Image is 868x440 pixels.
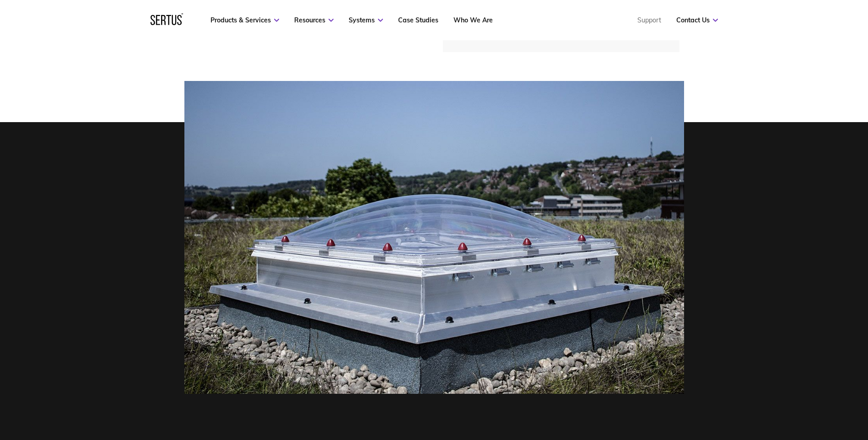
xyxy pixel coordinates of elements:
a: Systems [349,16,383,24]
a: Case Studies [398,16,438,24]
a: Support [637,16,661,24]
a: Products & Services [210,16,279,24]
a: Resources [294,16,334,24]
a: Contact Us [676,16,718,24]
a: Who We Are [453,16,493,24]
iframe: Chat Widget [703,334,868,440]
